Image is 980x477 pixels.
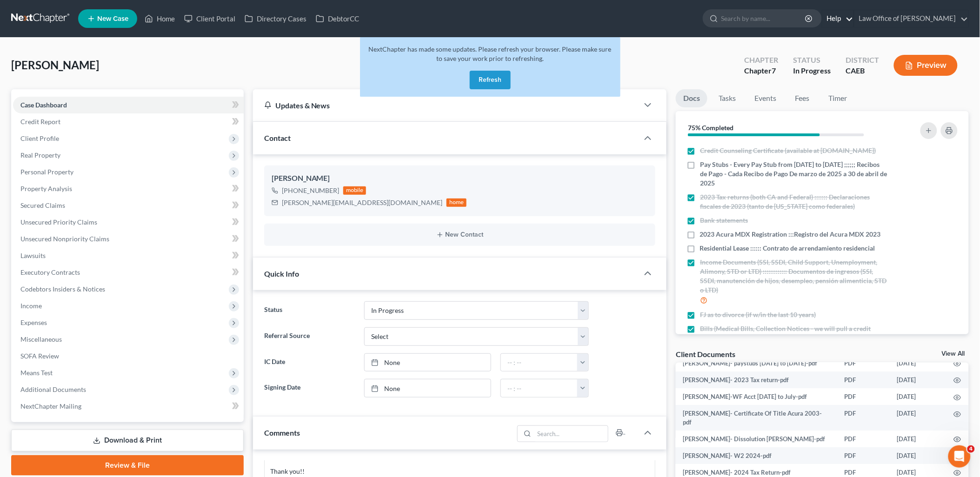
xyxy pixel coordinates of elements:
span: Real Property [20,151,60,159]
td: [DATE] [890,447,947,464]
a: Help [822,10,853,27]
span: Unsecured Priority Claims [20,218,97,226]
span: Quick Info [264,269,299,278]
td: PDF [837,388,890,405]
span: Credit Counseling Certificate (available at [DOMAIN_NAME]) [700,146,876,155]
span: FJ as to divorce (if w/in the last 10 years) [700,310,816,319]
td: [DATE] [890,431,947,447]
a: Law Office of [PERSON_NAME] [854,10,968,27]
a: Lawsuits [13,247,244,264]
td: PDF [837,355,890,371]
td: [PERSON_NAME]- Certificate Of Title Acura 2003-pdf [676,405,837,431]
div: Updates & News [264,100,628,110]
span: NextChapter Mailing [20,402,81,410]
a: Home [140,10,180,27]
span: 2023 Tax returns (both CA and Federal) ::::::: Declaraciones fiscales de 2023 (tanto de [US_STATE... [700,192,887,211]
a: NextChapter Mailing [13,398,244,415]
label: Status [260,301,360,320]
td: [PERSON_NAME]- paystubs [DATE] to [DATE]-pdf [676,355,837,371]
span: SOFA Review [20,352,59,360]
input: -- : -- [501,354,578,371]
div: [PERSON_NAME][EMAIL_ADDRESS][DOMAIN_NAME] [282,198,443,207]
strong: 75% Completed [688,124,733,132]
span: Comments [264,428,300,437]
td: [DATE] [890,388,947,405]
a: Client Portal [180,10,240,27]
a: Credit Report [13,113,244,130]
span: Case Dashboard [20,101,67,109]
a: Download & Print [11,430,244,451]
span: Pay Stubs - Every Pay Stub from [DATE] to [DATE] ;;;;;; Recibos de Pago - Cada Recibo de Pago De ... [700,160,887,188]
div: [PHONE_NUMBER] [282,186,340,195]
div: In Progress [793,66,831,76]
span: Bills (Medical Bills, Collection Notices - we will pull a credit report) [700,324,887,343]
label: Referral Source [260,327,360,346]
span: New Case [97,15,128,22]
span: NextChapter has made some updates. Please refresh your browser. Please make sure to save your wor... [369,45,612,62]
td: PDF [837,371,890,388]
span: Income [20,302,42,310]
a: Directory Cases [240,10,311,27]
td: [DATE] [890,405,947,431]
a: Unsecured Priority Claims [13,214,244,231]
div: District [846,55,879,66]
td: PDF [837,447,890,464]
a: None [365,379,491,397]
button: Refresh [470,71,511,89]
td: [PERSON_NAME]- 2023 Tax return-pdf [676,371,837,388]
span: Income Documents (SSI, SSDI, Child Support, Unemployment, Alimony, STD or LTD) ::::::::::::: Docu... [700,258,887,295]
span: Bank statements [700,216,748,225]
a: DebtorCC [311,10,364,27]
td: [DATE] [890,371,947,388]
span: Miscellaneous [20,335,62,343]
span: Codebtors Insiders & Notices [20,285,105,293]
input: Search... [534,426,608,442]
a: Timer [821,89,854,107]
input: -- : -- [501,379,578,397]
a: Executory Contracts [13,264,244,281]
td: PDF [837,431,890,447]
button: Preview [894,55,958,76]
div: mobile [343,186,367,195]
div: Status [793,55,831,66]
a: Docs [676,89,707,107]
span: Contact [264,133,291,142]
a: Property Analysis [13,180,244,197]
td: [PERSON_NAME]-WF Acct [DATE] to July-pdf [676,388,837,405]
a: None [365,354,491,371]
span: Credit Report [20,118,60,126]
a: Review & File [11,455,244,476]
td: [PERSON_NAME]- W2 2024-pdf [676,447,837,464]
span: Expenses [20,318,47,326]
span: Unsecured Nonpriority Claims [20,235,109,243]
div: Chapter [744,66,778,76]
span: Residential Lease :::::: Contrato de arrendamiento residencial [700,244,875,253]
a: Secured Claims [13,197,244,214]
a: SOFA Review [13,348,244,364]
span: Personal Property [20,168,73,176]
input: Search by name... [721,10,807,27]
label: IC Date [260,353,360,372]
div: [PERSON_NAME] [272,173,648,184]
button: New Contact [272,231,648,238]
a: Unsecured Nonpriority Claims [13,231,244,247]
a: Case Dashboard [13,97,244,113]
span: Executory Contracts [20,268,80,276]
span: Client Profile [20,134,59,142]
span: 2023 Acura MDX Registration :::Registro del Acura MDX 2023 [700,230,881,239]
span: 7 [772,66,776,75]
span: Property Analysis [20,185,72,192]
div: Chapter [744,55,778,66]
span: Additional Documents [20,385,86,393]
td: [PERSON_NAME]- Dissolution [PERSON_NAME]-pdf [676,431,837,447]
div: Client Documents [676,349,735,359]
span: [PERSON_NAME] [11,58,99,72]
span: Means Test [20,369,53,377]
td: [DATE] [890,355,947,371]
a: Events [747,89,784,107]
span: 4 [967,445,975,453]
iframe: Intercom live chat [948,445,971,468]
label: Signing Date [260,379,360,397]
span: Secured Claims [20,201,65,209]
a: Tasks [711,89,743,107]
